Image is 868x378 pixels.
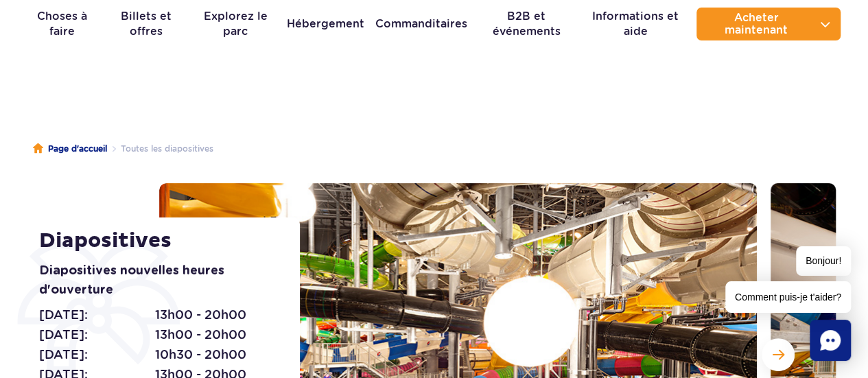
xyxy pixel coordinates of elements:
font: 13h00 - 20h00 [155,327,246,342]
font: Toutes les diapositives [121,143,213,154]
font: Hébergement [287,17,364,30]
a: Informations et aide [585,8,685,40]
button: Diapositive suivante [762,338,795,371]
font: Billets et offres [121,10,172,38]
a: Explorez le parc [195,8,276,40]
font: Comment puis-je t'aider? [735,292,841,303]
font: Explorez le parc [204,10,268,38]
a: Page d'accueil [33,142,107,156]
font: Page d'accueil [48,143,107,154]
a: Choses à faire [27,8,97,40]
font: 13h00 - 20h00 [155,307,246,322]
font: [DATE]: [39,307,88,322]
a: B2B et événements [478,8,574,40]
div: Chat [810,320,851,361]
font: [DATE]: [39,347,88,362]
font: [DATE]: [39,327,88,342]
button: Acheter maintenant [696,8,841,40]
font: Commanditaires [375,17,467,30]
font: Diapositives nouvelles heures d'ouverture [39,265,224,296]
font: Diapositives [39,228,172,253]
font: 10h30 - 20h00 [155,347,246,362]
a: Billets et offres [108,8,184,40]
font: Bonjour! [806,255,841,266]
font: Choses à faire [37,10,87,38]
font: Informations et aide [592,10,679,38]
a: Commanditaires [375,8,467,40]
a: Hébergement [287,8,364,40]
font: B2B et événements [493,10,561,38]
